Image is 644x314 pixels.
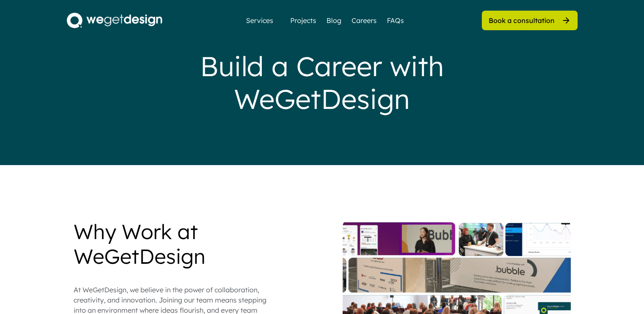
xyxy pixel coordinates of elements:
a: Blog [326,15,341,26]
a: Projects [290,15,316,26]
div: Why Work at WeGetDesign [74,220,269,268]
div: Book a consultation [489,16,555,25]
img: 4b569577-11d7-4442-95fc-ebbb524e5eb8.png [67,13,162,28]
a: FAQs [387,15,404,26]
div: Build a Career with WeGetDesign [152,50,492,115]
div: Services [243,17,277,24]
a: Careers [352,15,377,26]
